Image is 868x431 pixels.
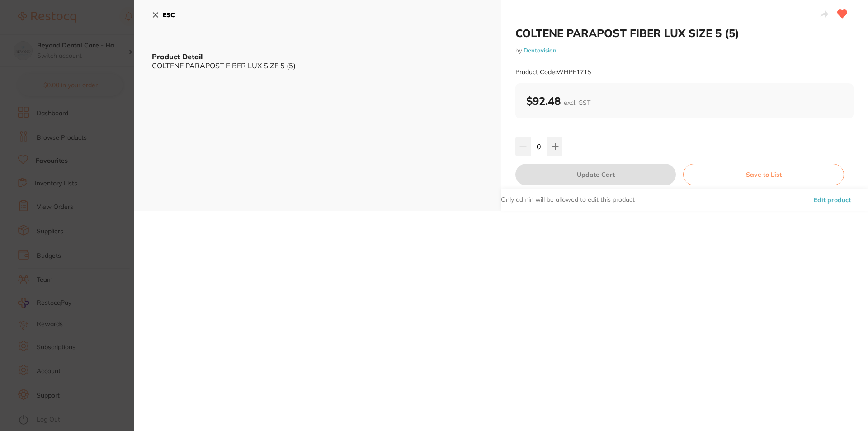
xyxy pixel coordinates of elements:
[683,164,844,185] button: Save to List
[524,47,557,54] a: Dentavision
[515,47,854,54] small: by
[811,189,854,211] button: Edit product
[515,26,854,40] h2: COLTENE PARAPOST FIBER LUX SIZE 5 (5)
[152,7,175,23] button: ESC
[515,164,676,185] button: Update Cart
[526,94,590,108] b: $92.48
[152,52,203,61] b: Product Detail
[564,99,590,107] span: excl. GST
[163,11,175,19] b: ESC
[152,62,483,70] div: COLTENE PARAPOST FIBER LUX SIZE 5 (5)
[515,68,591,76] small: Product Code: WHPF1715
[501,195,635,204] p: Only admin will be allowed to edit this product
